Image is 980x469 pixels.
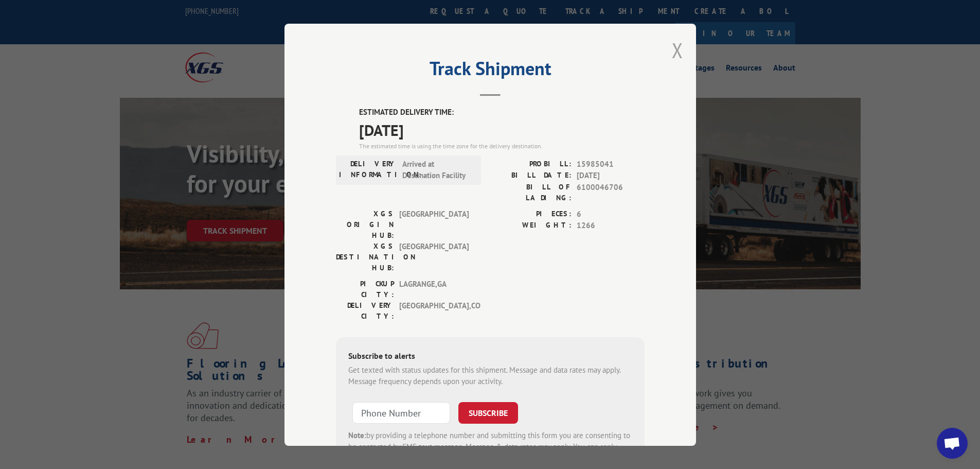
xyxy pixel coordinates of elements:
[490,158,572,170] label: PROBILL:
[348,349,632,364] div: Subscribe to alerts
[339,158,397,181] label: DELIVERY INFORMATION:
[348,429,632,464] div: by providing a telephone number and submitting this form you are consenting to be contacted by SM...
[336,61,645,81] h2: Track Shipment
[577,181,645,203] span: 6100046706
[577,170,645,182] span: [DATE]
[577,208,645,220] span: 6
[399,278,469,300] span: LAGRANGE , GA
[359,141,645,150] div: The estimated time is using the time zone for the delivery destination.
[336,278,394,300] label: PICKUP CITY:
[359,118,645,141] span: [DATE]
[348,430,366,440] strong: Note:
[399,300,469,321] span: [GEOGRAPHIC_DATA] , CO
[336,240,394,273] label: XGS DESTINATION HUB:
[336,300,394,321] label: DELIVERY CITY:
[402,158,472,181] span: Arrived at Destination Facility
[490,220,572,232] label: WEIGHT:
[399,208,469,240] span: [GEOGRAPHIC_DATA]
[490,170,572,182] label: BILL DATE:
[937,428,968,459] a: Open chat
[490,181,572,203] label: BILL OF LADING:
[458,402,518,423] button: SUBSCRIBE
[352,402,450,423] input: Phone Number
[490,208,572,220] label: PIECES:
[399,240,469,273] span: [GEOGRAPHIC_DATA]
[577,158,645,170] span: 15985041
[577,220,645,232] span: 1266
[359,107,645,118] label: ESTIMATED DELIVERY TIME:
[336,208,394,240] label: XGS ORIGIN HUB:
[672,37,683,64] button: Close modal
[348,364,632,387] div: Get texted with status updates for this shipment. Message and data rates may apply. Message frequ...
